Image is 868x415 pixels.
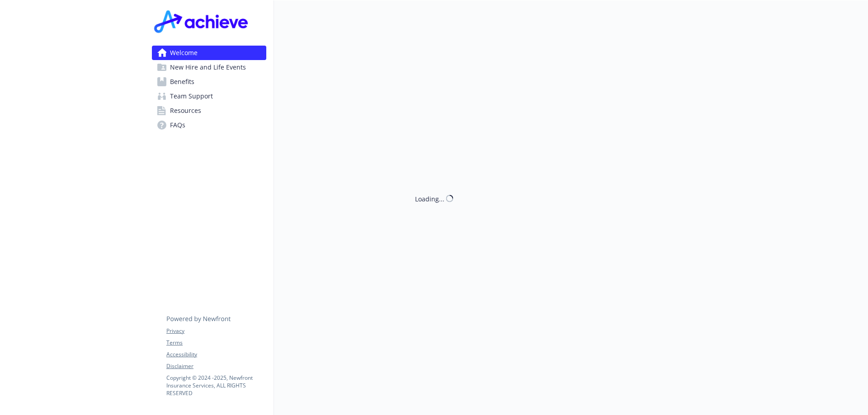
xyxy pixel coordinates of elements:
a: FAQs [152,118,266,132]
a: Resources [152,103,266,118]
a: Benefits [152,75,266,89]
a: Team Support [152,89,266,103]
a: Welcome [152,46,266,60]
a: Privacy [166,327,266,335]
p: Copyright © 2024 - 2025 , Newfront Insurance Services, ALL RIGHTS RESERVED [166,374,266,397]
span: Benefits [170,75,194,89]
span: New Hire and Life Events [170,60,246,75]
span: FAQs [170,118,185,132]
a: Terms [166,339,266,347]
a: Accessibility [166,350,266,359]
span: Team Support [170,89,213,103]
a: New Hire and Life Events [152,60,266,75]
a: Disclaimer [166,362,266,370]
span: Resources [170,103,201,118]
div: Loading... [415,194,444,203]
span: Welcome [170,46,198,60]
